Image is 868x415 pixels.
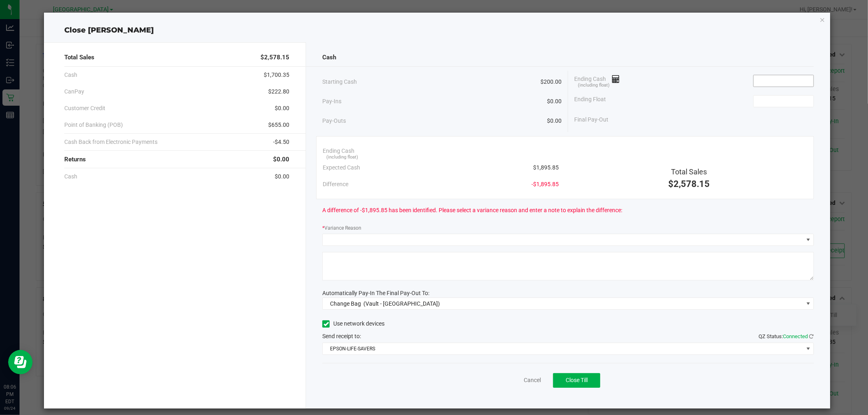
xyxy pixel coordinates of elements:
span: $655.00 [268,121,289,129]
span: Change Bag [330,300,361,307]
span: CanPay [64,87,84,96]
span: $222.80 [268,87,289,96]
span: $2,578.15 [260,53,289,62]
span: $1,895.85 [533,163,559,172]
span: Ending Float [574,95,606,107]
span: Point of Banking (POB) [64,121,123,129]
span: (including float) [578,82,610,89]
span: Starting Cash [322,78,357,86]
span: Difference [323,180,348,189]
span: EPSON-LIFE-SAVERS [323,343,803,354]
span: Close Till [566,377,588,383]
span: Customer Credit [64,104,105,113]
span: Cash [64,172,77,181]
span: $2,578.15 [668,179,710,189]
div: Close [PERSON_NAME] [44,25,830,36]
span: Total Sales [64,53,94,62]
span: $0.00 [275,172,289,181]
span: $0.00 [273,155,289,164]
span: Ending Cash [574,75,620,87]
div: Returns [64,151,289,168]
span: $0.00 [547,117,562,125]
span: Expected Cash [323,163,360,172]
span: A difference of -$1,895.85 has been identified. Please select a variance reason and enter a note ... [322,206,622,215]
span: Pay-Outs [322,117,346,125]
span: -$1,895.85 [531,180,559,189]
span: QZ Status: [759,333,814,339]
span: Total Sales [671,167,707,176]
label: Variance Reason [322,224,361,232]
span: Ending Cash [323,147,354,155]
span: Automatically Pay-In The Final Pay-Out To: [322,290,429,296]
span: (Vault - [GEOGRAPHIC_DATA]) [363,300,440,307]
span: -$4.50 [273,138,289,146]
span: Connected [783,333,808,339]
span: Send receipt to: [322,333,361,339]
span: $0.00 [547,97,562,106]
span: (including float) [327,154,359,161]
span: Cash [64,71,77,79]
span: $200.00 [540,78,562,86]
span: Final Pay-Out [574,115,608,124]
a: Cancel [524,376,541,385]
label: Use network devices [322,319,385,328]
button: Close Till [553,373,600,388]
iframe: Resource center [8,350,33,374]
span: $0.00 [275,104,289,113]
span: Cash Back from Electronic Payments [64,138,157,146]
span: Pay-Ins [322,97,341,106]
span: Cash [322,53,336,62]
span: $1,700.35 [264,71,289,79]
